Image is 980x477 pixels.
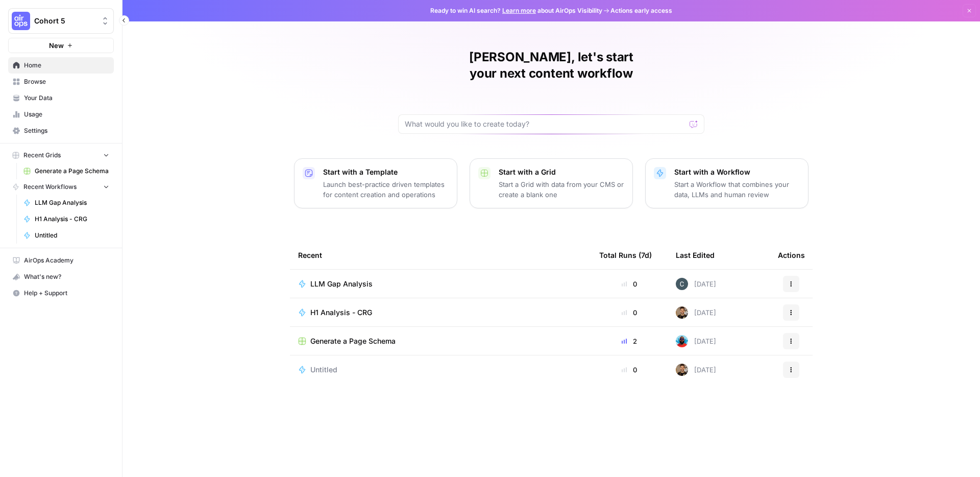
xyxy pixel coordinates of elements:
a: Browse [8,74,114,90]
span: Settings [24,126,109,135]
img: 9zdwb908u64ztvdz43xg4k8su9w3 [676,278,688,290]
div: 2 [599,336,659,346]
a: Untitled [298,365,583,375]
a: Settings [8,123,114,139]
span: Home [24,61,109,70]
h1: [PERSON_NAME], let's start your next content workflow [398,49,704,82]
span: Generate a Page Schema [310,336,396,346]
div: 0 [599,279,659,289]
div: What's new? [9,269,113,284]
span: Usage [24,110,109,119]
p: Start a Workflow that combines your data, LLMs and human review [674,179,800,200]
a: Generate a Page Schema [298,336,583,346]
span: Ready to win AI search? about AirOps Visibility [430,6,602,15]
a: H1 Analysis - CRG [19,211,114,227]
input: What would you like to create today? [405,119,685,129]
a: Untitled [19,227,114,244]
img: Cohort 5 Logo [12,12,30,30]
div: 0 [599,307,659,318]
button: Workspace: Cohort 5 [8,8,114,34]
span: Your Data [24,93,109,103]
div: [DATE] [676,335,716,347]
a: Learn more [502,7,536,14]
button: What's new? [8,269,114,285]
p: Start a Grid with data from your CMS or create a blank one [499,179,624,200]
div: [DATE] [676,278,716,290]
div: Actions [778,241,805,269]
span: H1 Analysis - CRG [310,307,372,318]
button: Help + Support [8,285,114,301]
div: Recent [298,241,583,269]
button: New [8,38,114,53]
p: Start with a Workflow [674,167,800,177]
button: Recent Workflows [8,179,114,195]
span: H1 Analysis - CRG [35,214,109,224]
span: Browse [24,77,109,86]
a: AirOps Academy [8,252,114,269]
button: Start with a WorkflowStart a Workflow that combines your data, LLMs and human review [645,158,808,208]
span: Generate a Page Schema [35,166,109,176]
a: H1 Analysis - CRG [298,307,583,318]
a: Usage [8,106,114,123]
span: LLM Gap Analysis [310,279,373,289]
div: Total Runs (7d) [599,241,652,269]
button: Recent Grids [8,148,114,163]
img: 36rz0nf6lyfqsoxlb67712aiq2cf [676,364,688,376]
span: Cohort 5 [34,16,96,26]
span: Untitled [310,365,337,375]
img: 36rz0nf6lyfqsoxlb67712aiq2cf [676,306,688,319]
div: Last Edited [676,241,715,269]
div: [DATE] [676,364,716,376]
button: Start with a GridStart a Grid with data from your CMS or create a blank one [470,158,633,208]
p: Launch best-practice driven templates for content creation and operations [323,179,449,200]
span: Actions early access [610,6,672,15]
p: Start with a Template [323,167,449,177]
span: New [49,40,64,51]
span: Help + Support [24,289,109,298]
div: 0 [599,365,659,375]
span: Recent Grids [23,151,61,160]
span: AirOps Academy [24,256,109,265]
a: LLM Gap Analysis [298,279,583,289]
a: Home [8,57,114,74]
p: Start with a Grid [499,167,624,177]
span: LLM Gap Analysis [35,198,109,207]
div: [DATE] [676,306,716,319]
span: Recent Workflows [23,182,77,192]
img: om7kq3n9tbr8divsi7z55l59x7jq [676,335,688,347]
a: Your Data [8,90,114,106]
a: Generate a Page Schema [19,163,114,179]
span: Untitled [35,231,109,240]
a: LLM Gap Analysis [19,195,114,211]
button: Start with a TemplateLaunch best-practice driven templates for content creation and operations [294,158,457,208]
